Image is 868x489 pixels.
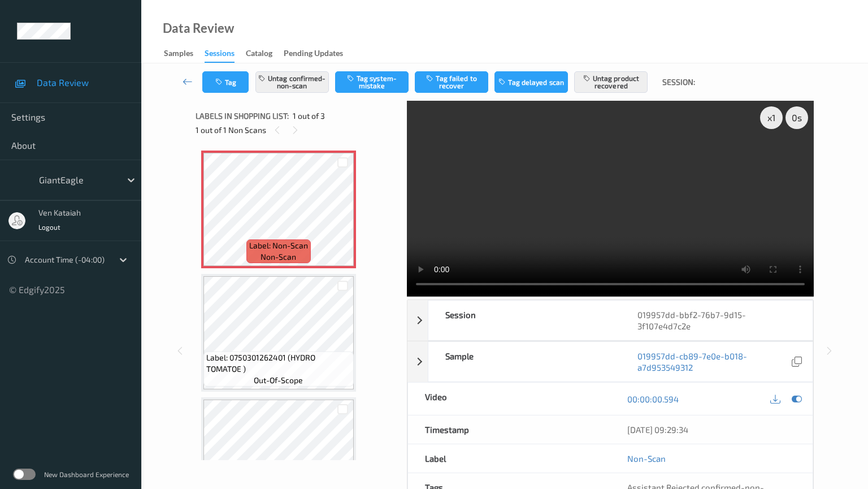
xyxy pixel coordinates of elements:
[627,393,679,405] a: 00:00:00.594
[164,46,205,62] a: Samples
[428,342,620,381] div: Sample
[202,71,249,93] button: Tag
[261,251,296,263] span: non-scan
[205,48,235,63] div: Sessions
[284,46,354,62] a: Pending Updates
[415,71,488,93] button: Tag failed to recover
[408,383,610,415] div: Video
[627,453,666,464] a: Non-Scan
[246,46,284,62] a: Catalog
[408,444,610,473] div: Label
[335,71,409,93] button: Tag system-mistake
[407,300,813,341] div: Session019957dd-bbf2-76b7-9d15-3f107e4d7c2e
[249,240,308,251] span: Label: Non-Scan
[205,46,246,63] a: Sessions
[620,301,813,340] div: 019957dd-bbf2-76b7-9d15-3f107e4d7c2e
[408,415,610,444] div: Timestamp
[574,71,648,93] button: Untag product recovered
[196,110,289,122] span: Labels in shopping list:
[206,352,351,375] span: Label: 0750301262401 (HYDRO TOMATOE )
[662,76,695,88] span: Session:
[494,71,568,93] button: Tag delayed scan
[428,301,620,340] div: Session
[255,71,329,93] button: Untag confirmed-non-scan
[293,110,325,122] span: 1 out of 3
[246,48,272,62] div: Catalog
[164,48,193,62] div: Samples
[163,23,234,34] div: Data Review
[637,350,789,373] a: 019957dd-cb89-7e0e-b018-a7d953549312
[254,375,303,386] span: out-of-scope
[785,106,808,129] div: 0 s
[284,48,343,62] div: Pending Updates
[196,123,399,137] div: 1 out of 1 Non Scans
[407,341,813,382] div: Sample019957dd-cb89-7e0e-b018-a7d953549312
[760,106,783,129] div: x 1
[627,424,796,435] div: [DATE] 09:29:34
